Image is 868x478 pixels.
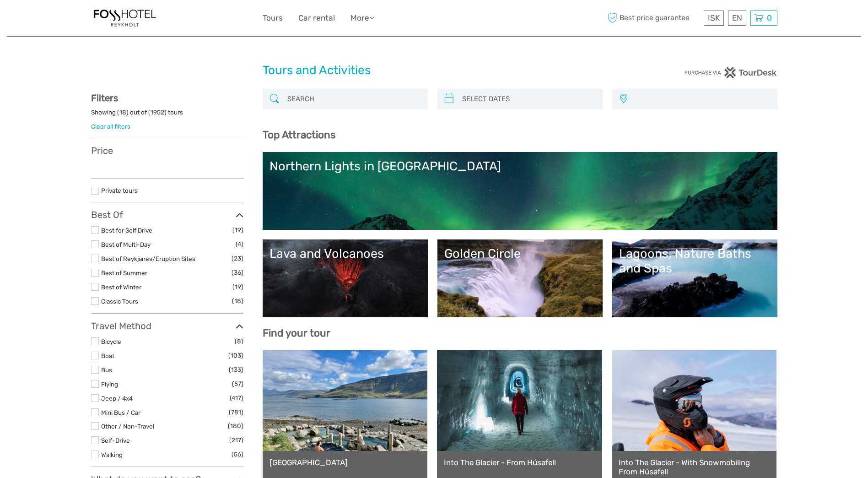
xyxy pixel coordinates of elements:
[619,458,770,477] a: Into The Glacier - With Snowmobiling From Húsafell
[101,338,121,345] a: Bicycle
[232,225,243,235] span: (19)
[229,407,243,418] span: (781)
[101,352,114,359] a: Boat
[232,282,243,292] span: (19)
[263,327,330,339] b: Find your tour
[350,11,374,25] a: More
[91,209,243,220] h3: Best Of
[101,241,151,248] a: Best of Multi-Day
[270,246,421,261] div: Lava and Volcanoes
[270,159,771,174] div: Northern Lights in [GEOGRAPHIC_DATA]
[684,67,777,78] img: PurchaseViaTourDesk.png
[101,437,130,444] a: Self-Drive
[229,435,243,445] span: (217)
[232,449,243,460] span: (56)
[270,246,421,310] a: Lava and Volcanoes
[91,108,243,122] div: Showing ( ) out of ( ) tours
[101,409,140,416] a: Mini Bus / Car
[728,11,746,26] div: EN
[232,267,243,278] span: (36)
[263,63,606,78] h1: Tours and Activities
[263,129,335,141] b: Top Attractions
[270,159,771,223] a: Northern Lights in [GEOGRAPHIC_DATA]
[270,458,421,467] a: [GEOGRAPHIC_DATA]
[229,364,243,375] span: (133)
[91,145,243,156] h3: Price
[232,379,243,389] span: (57)
[119,108,126,117] label: 18
[101,255,195,262] a: Best of Reykjanes/Eruption Sites
[263,11,283,25] a: Tours
[444,246,596,261] div: Golden Circle
[91,92,118,103] strong: Filters
[101,187,138,194] a: Private tours
[101,395,133,402] a: Jeep / 4x4
[151,108,164,117] label: 1952
[228,350,243,361] span: (103)
[101,269,147,277] a: Best of Summer
[606,11,701,26] span: Best price guarantee
[619,246,771,310] a: Lagoons, Nature Baths and Spas
[444,458,595,467] a: Into The Glacier - From Húsafell
[284,91,423,107] input: SEARCH
[101,283,141,291] a: Best of Winter
[101,380,118,388] a: Flying
[232,296,243,306] span: (18)
[101,298,138,305] a: Classic Tours
[101,423,154,430] a: Other / Non-Travel
[232,253,243,264] span: (23)
[236,239,243,250] span: (4)
[101,366,112,374] a: Bus
[235,336,243,347] span: (8)
[766,13,773,22] span: 0
[444,246,596,310] a: Golden Circle
[708,13,720,22] span: ISK
[619,246,771,276] div: Lagoons, Nature Baths and Spas
[91,320,243,331] h3: Travel Method
[101,227,152,234] a: Best for Self Drive
[230,393,243,403] span: (417)
[228,421,243,431] span: (180)
[91,123,130,130] a: Clear all filters
[101,451,123,458] a: Walking
[458,91,598,107] input: SELECT DATES
[298,11,335,25] a: Car rental
[91,7,159,29] img: 1325-d350bf88-f202-48e6-ba09-5fbd552f958d_logo_small.jpg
